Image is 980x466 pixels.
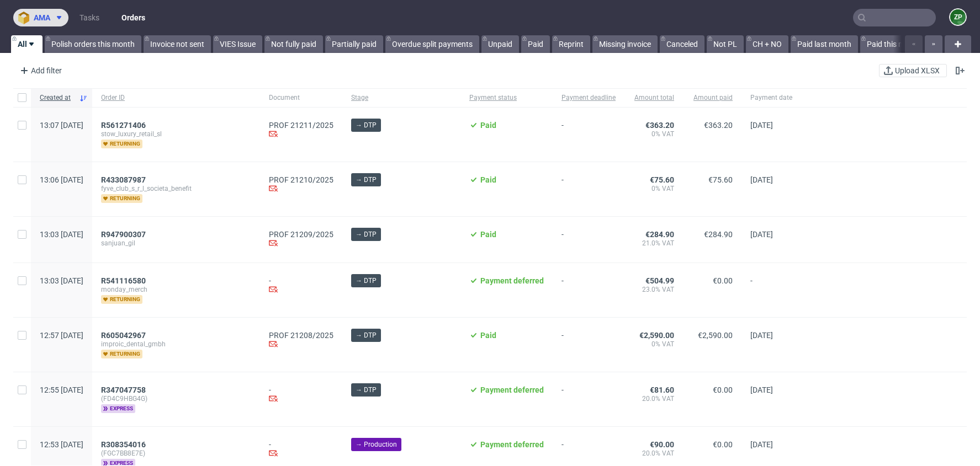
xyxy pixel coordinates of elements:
figcaption: ZP [950,9,966,25]
a: R308354016 [101,440,148,449]
span: (FD4C9HBG4G) [101,394,251,403]
a: Partially paid [325,35,383,53]
span: R308354016 [101,440,146,449]
span: Payment deferred [480,276,544,285]
span: R605042967 [101,331,146,340]
span: 12:57 [DATE] [40,331,83,340]
span: €284.90 [704,230,733,239]
span: Payment deferred [480,440,544,449]
span: returning [101,140,142,148]
span: express [101,404,135,413]
span: €0.00 [713,440,733,449]
span: - [561,121,616,148]
span: R347047758 [101,385,146,394]
span: €2,590.00 [639,331,674,340]
span: 12:53 [DATE] [40,440,83,449]
span: → DTP [356,175,377,185]
a: R347047758 [101,385,148,394]
span: Paid [480,230,496,239]
a: Tasks [73,9,106,26]
span: [DATE] [750,175,773,184]
a: Polish orders this month [45,35,141,53]
span: monday_merch [101,285,251,294]
a: Paid [521,35,550,53]
span: returning [101,194,142,203]
span: €75.60 [708,175,733,184]
span: 13:07 [DATE] [40,121,83,130]
span: 0% VAT [633,184,674,193]
a: PROF 21208/2025 [269,331,333,340]
span: [DATE] [750,121,773,130]
span: 13:06 [DATE] [40,175,83,184]
span: Order ID [101,93,251,103]
span: 12:55 [DATE] [40,385,83,394]
a: Paid this month [860,35,928,53]
a: R433087987 [101,175,148,184]
a: R561271406 [101,121,148,130]
a: Reprint [552,35,590,53]
span: R561271406 [101,121,146,130]
div: Add filter [15,62,64,79]
span: (FGC7BB8E7E) [101,449,251,458]
span: → DTP [356,276,377,286]
span: fyve_club_s_r_l_societa_benefit [101,184,251,193]
img: logo [18,12,34,24]
span: €504.99 [645,276,674,285]
span: €363.20 [645,121,674,130]
span: - [561,230,616,249]
span: [DATE] [750,230,773,239]
a: Paid last month [791,35,858,53]
span: R541116580 [101,276,146,285]
span: R947900307 [101,230,146,239]
span: Document [269,93,333,103]
span: → Production [356,440,397,449]
a: PROF 21211/2025 [269,121,333,130]
span: [DATE] [750,385,773,394]
span: €81.60 [650,385,674,394]
button: ama [13,9,68,26]
span: 13:03 [DATE] [40,230,83,239]
a: R605042967 [101,331,148,340]
span: - [561,385,616,413]
span: 21.0% VAT [633,239,674,248]
span: Stage [351,93,452,103]
span: Upload XLSX [893,67,942,74]
span: 20.0% VAT [633,449,674,458]
a: All [11,35,43,53]
span: - [561,276,616,304]
span: €0.00 [713,276,733,285]
a: Not PL [707,35,744,53]
a: PROF 21210/2025 [269,175,333,184]
span: Amount total [633,93,674,103]
span: Created at [40,93,75,103]
span: 20.0% VAT [633,394,674,403]
span: - [561,331,616,358]
div: - [269,440,333,459]
span: Paid [480,121,496,130]
a: Not fully paid [264,35,323,53]
a: Overdue split payments [385,35,479,53]
span: improic_dental_gmbh [101,340,251,349]
span: [DATE] [750,440,773,449]
div: - [269,276,333,296]
span: Amount paid [692,93,733,103]
span: [DATE] [750,331,773,340]
a: VIES Issue [213,35,262,53]
span: €363.20 [704,121,733,130]
div: - [269,385,333,405]
a: PROF 21209/2025 [269,230,333,239]
span: €0.00 [713,385,733,394]
span: → DTP [356,120,377,130]
span: €2,590.00 [698,331,733,340]
button: Upload XLSX [879,64,947,77]
span: Payment status [469,93,544,103]
span: returning [101,295,142,304]
a: Invoice not sent [144,35,211,53]
span: Paid [480,331,496,340]
span: - [750,276,792,304]
span: 0% VAT [633,340,674,349]
span: returning [101,350,142,358]
span: 23.0% VAT [633,285,674,294]
span: sanjuan_gil [101,239,251,248]
span: €284.90 [645,230,674,239]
